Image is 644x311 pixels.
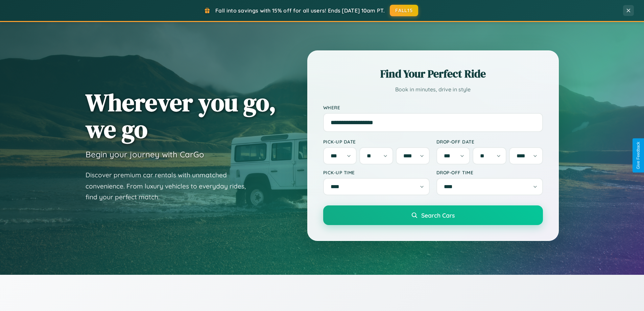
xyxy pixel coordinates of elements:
p: Discover premium car rentals with unmatched convenience. From luxury vehicles to everyday rides, ... [86,170,255,203]
label: Where [323,105,543,110]
label: Drop-off Date [436,139,543,145]
p: Book in minutes, drive in style [323,85,543,94]
span: Search Cars [421,212,455,219]
label: Pick-up Date [323,139,430,145]
button: Search Cars [323,205,543,225]
div: Give Feedback [636,142,641,169]
label: Pick-up Time [323,170,430,175]
h2: Find Your Perfect Ride [323,66,543,81]
h1: Wherever you go, we go [86,89,276,142]
button: FALL15 [390,5,418,16]
label: Drop-off Time [436,170,543,175]
h3: Begin your journey with CarGo [86,149,204,159]
span: Fall into savings with 15% off for all users! Ends [DATE] 10am PT. [215,7,385,14]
